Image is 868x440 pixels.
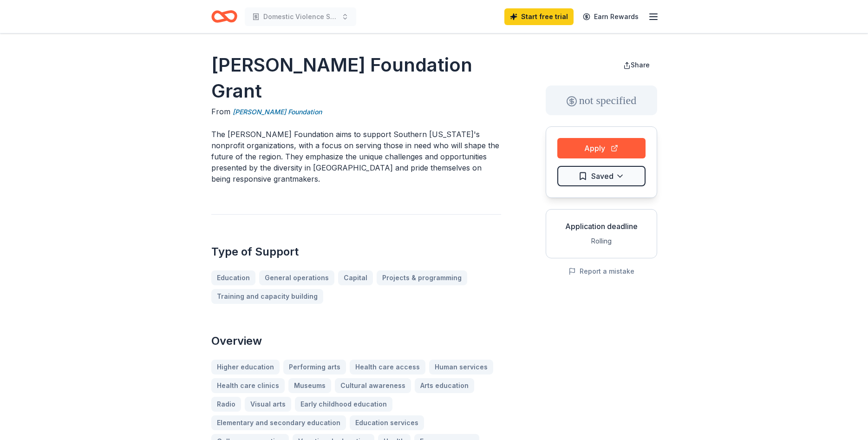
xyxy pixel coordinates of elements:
button: Report a mistake [568,266,634,277]
span: Share [631,61,650,69]
span: Domestic Violence Supportive Services Program [263,11,338,22]
div: From [211,106,501,118]
a: Start free trial [504,8,574,25]
h2: Type of Support [211,244,501,259]
h1: [PERSON_NAME] Foundation Grant [211,52,501,104]
div: Rolling [554,236,649,247]
a: Projects & programming [377,270,467,285]
a: Capital [338,270,373,285]
a: Home [211,6,237,27]
p: The [PERSON_NAME] Foundation aims to support Southern [US_STATE]'s nonprofit organizations, with ... [211,129,501,184]
button: Domestic Violence Supportive Services Program [245,7,356,26]
span: Saved [591,170,613,182]
button: Share [616,56,657,74]
a: Education [211,270,255,285]
a: [PERSON_NAME] Foundation [233,106,322,118]
button: Apply [557,138,646,158]
a: General operations [259,270,334,285]
button: Saved [557,166,646,186]
a: Earn Rewards [577,8,644,25]
h2: Overview [211,334,501,348]
div: Application deadline [554,221,649,232]
div: not specified [546,85,657,115]
a: Training and capacity building [211,289,323,304]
